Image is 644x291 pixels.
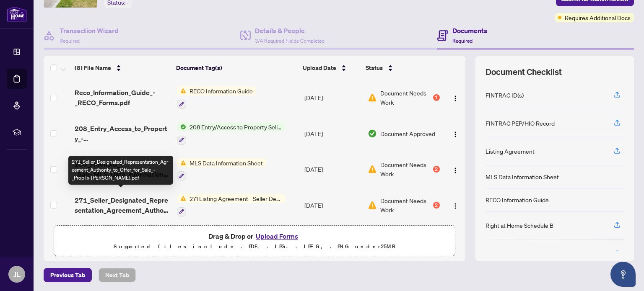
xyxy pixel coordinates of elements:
[362,56,441,80] th: Status
[186,194,286,203] span: 271 Listing Agreement - Seller Designated Representation Agreement Authority to Offer for Sale
[368,201,377,210] img: Document Status
[50,268,85,282] span: Previous Tab
[177,122,286,145] button: Status Icon208 Entry/Access to Property Seller Acknowledgement
[433,166,440,173] div: 2
[60,38,80,44] span: Required
[75,63,111,72] span: (8) File Name
[486,172,559,181] div: MLS Data Information Sheet
[54,226,455,257] span: Drag & Drop orUpload FormsSupported files include .PDF, .JPG, .JPEG, .PNG under25MB
[75,124,170,144] span: 208_Entry_Access_to_Property_-_Seller_Acknowledgement_-_PropTx-[PERSON_NAME].pdf
[368,165,377,174] img: Document Status
[449,127,462,140] button: Logo
[452,131,459,138] img: Logo
[7,6,27,22] img: logo
[301,187,364,223] td: [DATE]
[208,231,301,242] span: Drag & Drop or
[186,86,256,95] span: RECO Information Guide
[99,268,136,282] button: Next Tab
[60,26,119,36] h4: Transaction Wizard
[486,221,553,230] div: Right at Home Schedule B
[71,56,173,80] th: (8) File Name
[486,195,549,204] div: RECO Information Guide
[610,262,636,287] button: Open asap
[433,94,440,101] div: 1
[255,38,325,44] span: 3/4 Required Fields Completed
[380,129,435,138] span: Document Approved
[177,122,186,131] img: Status Icon
[486,90,524,100] div: FINTRAC ID(s)
[380,88,431,107] span: Document Needs Work
[173,56,300,80] th: Document Tag(s)
[452,26,487,36] h4: Documents
[177,86,256,109] button: Status IconRECO Information Guide
[255,26,325,36] h4: Details & People
[177,194,286,216] button: Status Icon271 Listing Agreement - Seller Designated Representation Agreement Authority to Offer ...
[452,167,459,174] img: Logo
[565,13,631,22] span: Requires Additional Docs
[301,152,364,188] td: [DATE]
[303,63,336,72] span: Upload Date
[177,158,266,181] button: Status IconMLS Data Information Sheet
[177,86,186,95] img: Status Icon
[75,88,170,108] span: Reco_Information_Guide_-_RECO_Forms.pdf
[449,162,462,176] button: Logo
[301,116,364,152] td: [DATE]
[449,198,462,212] button: Logo
[380,160,431,178] span: Document Needs Work
[75,195,170,215] span: 271_Seller_Designated_Representation_Agreement_Authority_to_Offer_for_Sale_-_PropTx-[PERSON_NAME]...
[253,231,301,242] button: Upload Forms
[13,268,21,280] span: JL
[380,196,431,214] span: Document Needs Work
[486,66,562,78] span: Document Checklist
[301,80,364,116] td: [DATE]
[368,129,377,138] img: Document Status
[44,268,92,282] button: Previous Tab
[368,93,377,102] img: Document Status
[452,38,473,44] span: Required
[366,63,383,72] span: Status
[486,147,535,156] div: Listing Agreement
[177,158,186,167] img: Status Icon
[186,158,266,167] span: MLS Data Information Sheet
[68,156,173,185] div: 271_Seller_Designated_Representation_Agreement_Authority_to_Offer_for_Sale_-_PropTx-[PERSON_NAME]...
[452,203,459,209] img: Logo
[59,242,450,252] p: Supported files include .PDF, .JPG, .JPEG, .PNG under 25 MB
[299,56,362,80] th: Upload Date
[486,118,555,128] div: FINTRAC PEP/HIO Record
[177,194,186,203] img: Status Icon
[186,122,286,131] span: 208 Entry/Access to Property Seller Acknowledgement
[449,91,462,104] button: Logo
[452,95,459,102] img: Logo
[433,202,440,209] div: 2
